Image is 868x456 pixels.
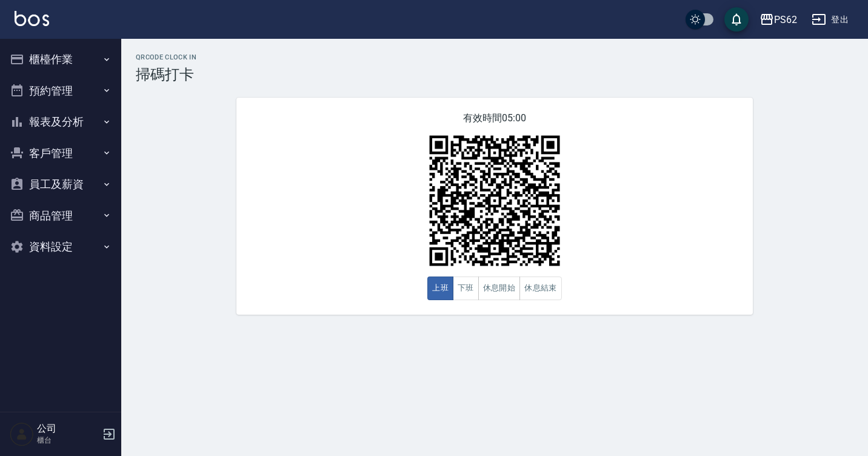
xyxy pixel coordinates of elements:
h3: 掃碼打卡 [136,66,853,83]
button: 員工及薪資 [5,169,116,200]
button: 上班 [427,277,453,300]
button: save [724,7,749,32]
button: PS62 [755,7,802,32]
h2: QRcode Clock In [136,53,853,61]
button: 下班 [453,277,479,300]
button: 登出 [807,8,853,31]
button: 商品管理 [5,200,116,232]
button: 預約管理 [5,75,116,107]
h5: 公司 [37,423,99,435]
button: 資料設定 [5,231,116,263]
button: 客戶管理 [5,138,116,169]
button: 櫃檯作業 [5,44,116,75]
button: 休息結束 [519,277,562,300]
div: 有效時間 05:00 [236,98,753,315]
button: 報表及分析 [5,106,116,138]
img: Person [10,422,34,446]
p: 櫃台 [37,435,99,446]
div: PS62 [774,12,797,27]
img: Logo [15,11,49,26]
button: 休息開始 [478,277,521,300]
